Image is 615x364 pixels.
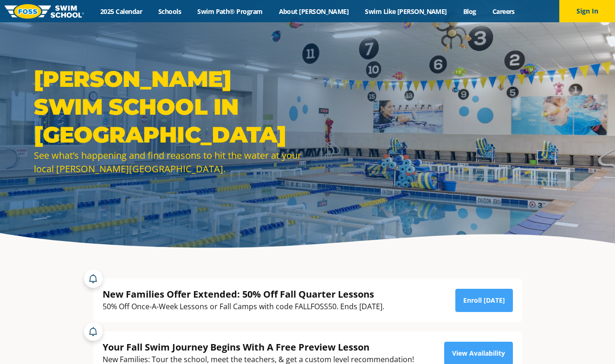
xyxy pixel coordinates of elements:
[92,7,150,16] a: 2025 Calendar
[455,289,513,312] a: Enroll [DATE]
[5,4,84,19] img: FOSS Swim School Logo
[150,7,189,16] a: Schools
[103,288,384,300] div: New Families Offer Extended: 50% Off Fall Quarter Lessons
[357,7,455,16] a: Swim Like [PERSON_NAME]
[484,7,523,16] a: Careers
[34,149,303,175] div: See what’s happening and find reasons to hit the water at your local [PERSON_NAME][GEOGRAPHIC_DATA].
[271,7,357,16] a: About [PERSON_NAME]
[189,7,271,16] a: Swim Path® Program
[103,300,384,313] div: 50% Off Once-A-Week Lessons or Fall Camps with code FALLFOSS50. Ends [DATE].
[455,7,484,16] a: Blog
[103,341,414,353] div: Your Fall Swim Journey Begins With A Free Preview Lesson
[34,65,303,149] h1: [PERSON_NAME] Swim School in [GEOGRAPHIC_DATA]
